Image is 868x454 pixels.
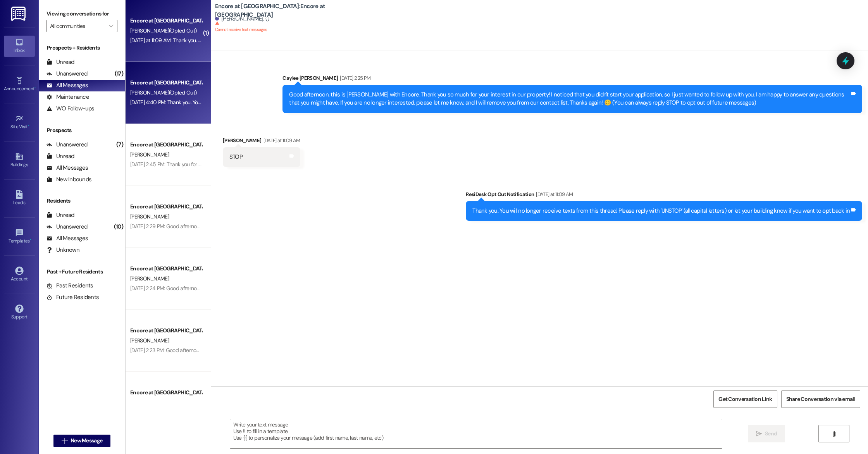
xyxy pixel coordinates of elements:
div: All Messages [46,81,88,89]
span: [PERSON_NAME] [130,399,169,406]
div: Unread [46,58,74,66]
div: Past Residents [46,282,93,290]
img: ResiDesk Logo [11,7,27,21]
label: Viewing conversations for [46,8,117,20]
div: Encore at [GEOGRAPHIC_DATA] [130,265,202,273]
div: Encore at [GEOGRAPHIC_DATA] [130,327,202,335]
div: [DATE] 2:45 PM: Thank you for your response! I will remove you from our contact list. [130,161,317,168]
span: New Message [71,437,102,445]
div: Unread [46,211,74,219]
div: (10) [112,221,125,233]
button: Get Conversation Link [713,390,777,408]
span: [PERSON_NAME] [130,275,169,282]
div: [PERSON_NAME]. () [215,15,270,23]
span: • [34,85,36,90]
input: All communities [50,20,105,32]
span: [PERSON_NAME] (Opted Out) [130,27,196,34]
div: Caylee [PERSON_NAME] [282,74,862,85]
span: • [28,123,29,128]
div: Residents [39,197,125,205]
span: Share Conversation via email [786,395,855,403]
div: WO Follow-ups [46,105,94,113]
button: Send [748,425,785,442]
div: (7) [114,139,125,151]
a: Buildings [4,150,35,171]
a: Account [4,264,35,285]
div: New Inbounds [46,175,91,184]
a: Leads [4,188,35,209]
div: ResiDesk Opt Out Notification [466,190,862,201]
span: [PERSON_NAME] [130,337,169,344]
div: Past + Future Residents [39,268,125,276]
div: [PERSON_NAME] [223,136,300,147]
div: Maintenance [46,93,89,101]
div: Unanswered [46,70,88,78]
div: Unread [46,152,74,160]
div: [DATE] 2:25 PM [338,74,370,82]
button: New Message [53,435,111,447]
div: Good afternoon, this is [PERSON_NAME] with Encore. Thank you so much for your interest in our pro... [289,91,850,107]
div: [DATE] at 11:09 AM [534,190,573,198]
div: All Messages [46,164,88,172]
button: Share Conversation via email [781,390,860,408]
div: Prospects [39,126,125,134]
div: [DATE] 4:40 PM: Thank you. You will no longer receive texts from this thread. Please reply with '... [130,99,514,106]
span: Send [765,430,777,438]
i:  [831,431,837,437]
span: [PERSON_NAME] [130,151,169,158]
div: Encore at [GEOGRAPHIC_DATA] [130,79,202,87]
span: Get Conversation Link [718,395,772,403]
div: Thank you. You will no longer receive texts from this thread. Please reply with 'UNSTOP' (all cap... [472,207,850,215]
i:  [756,431,762,437]
div: Unanswered [46,223,88,231]
div: [DATE] at 11:09 AM [262,136,300,144]
b: Encore at [GEOGRAPHIC_DATA]: Encore at [GEOGRAPHIC_DATA] [215,2,370,19]
a: Inbox [4,36,35,57]
a: Templates • [4,226,35,247]
div: Unanswered [46,141,88,149]
div: Encore at [GEOGRAPHIC_DATA] [130,389,202,397]
div: Unknown [46,246,79,254]
span: • [30,237,31,242]
div: (17) [113,68,125,80]
sup: Cannot receive text messages [215,21,267,32]
span: [PERSON_NAME] (Opted Out) [130,89,196,96]
a: Site Visit • [4,112,35,133]
div: STOP [229,153,243,161]
div: Prospects + Residents [39,44,125,52]
a: Support [4,302,35,323]
div: [DATE] at 11:09 AM: Thank you. You will no longer receive texts from this thread. Please reply wi... [130,37,519,44]
div: Encore at [GEOGRAPHIC_DATA] [130,17,202,25]
div: All Messages [46,234,88,242]
div: Encore at [GEOGRAPHIC_DATA] [130,141,202,149]
span: [PERSON_NAME] [130,213,169,220]
div: Future Residents [46,293,99,301]
div: Encore at [GEOGRAPHIC_DATA] [130,203,202,211]
i:  [109,23,113,29]
i:  [62,438,67,444]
